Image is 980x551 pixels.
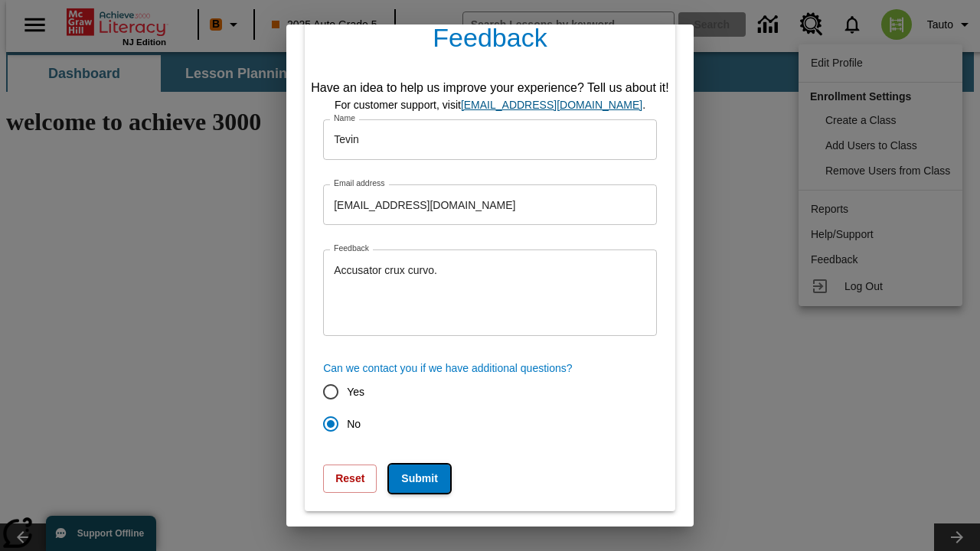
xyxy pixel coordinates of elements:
span: No [347,416,361,432]
button: Submit [389,465,449,493]
label: Name [334,112,355,124]
label: Email address [334,178,385,189]
label: Feedback [334,243,369,254]
span: Yes [347,384,364,400]
div: Have an idea to help us improve your experience? Tell us about it! [311,79,669,97]
div: contact-permission [323,376,657,440]
h4: Feedback [305,10,675,73]
button: Reset [323,465,377,493]
div: For customer support, visit . [311,97,669,113]
a: support, will open in new browser tab [461,99,642,111]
